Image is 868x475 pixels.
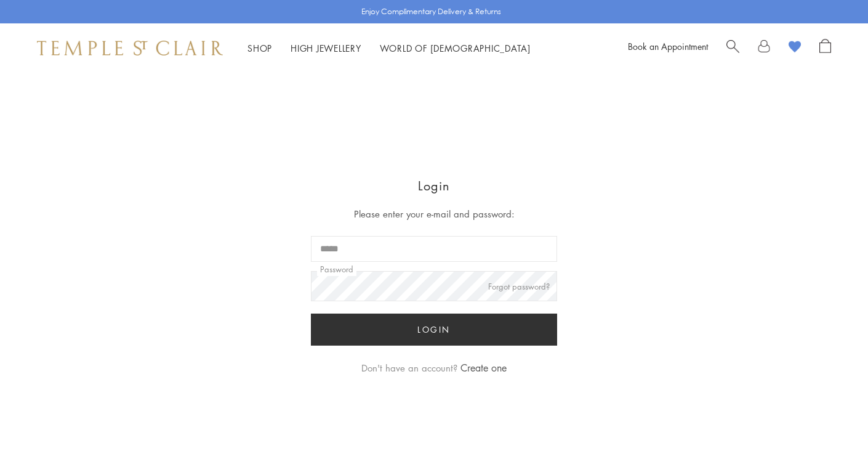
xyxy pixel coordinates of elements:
[628,40,708,52] a: Book an Appointment
[361,362,457,374] span: Don't have an account?
[247,41,531,56] nav: Main navigation
[311,236,557,262] input: Email
[380,42,531,54] a: World of [DEMOGRAPHIC_DATA]World of [DEMOGRAPHIC_DATA]
[311,271,557,301] input: Password
[311,314,557,346] button: Login
[819,39,831,57] a: Open Shopping Bag
[291,42,361,54] a: High JewelleryHigh Jewellery
[311,206,557,222] p: Please enter your e-mail and password:
[37,41,223,55] img: Temple St. Clair
[247,42,272,54] a: ShopShop
[361,6,501,18] p: Enjoy Complimentary Delivery & Returns
[460,361,507,375] a: Create one
[726,39,739,57] a: Search
[488,280,550,293] button: Forgot password?
[311,176,557,196] h1: Login
[789,39,801,57] a: View Wishlist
